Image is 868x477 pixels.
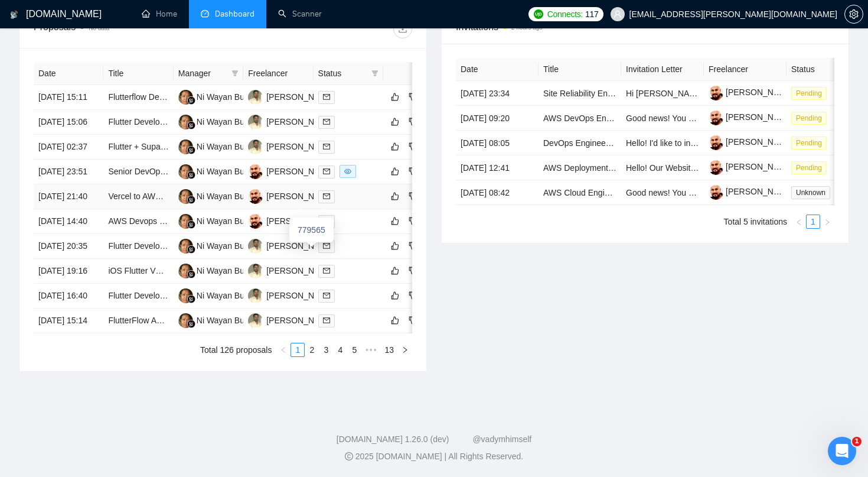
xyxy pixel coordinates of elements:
[266,239,334,252] div: [PERSON_NAME]
[371,70,378,77] span: filter
[34,209,103,234] td: [DATE] 14:40
[402,346,409,353] span: right
[319,343,333,357] li: 3
[248,139,263,154] img: HB
[391,117,399,126] span: like
[388,139,402,154] button: like
[248,92,334,101] a: HB[PERSON_NAME]
[178,288,193,303] img: NW
[103,209,173,234] td: AWS Devops Implementation
[187,121,195,129] img: gigradar-bm.png
[345,452,353,460] span: copyright
[398,343,412,357] li: Next Page
[845,9,863,19] span: setting
[394,24,412,34] span: download
[388,90,402,104] button: like
[178,141,263,151] a: NWNi Wayan Budiarti
[197,314,263,327] div: Ni Wayan Budiarti
[806,215,820,229] li: 1
[108,266,295,275] a: iOS Flutter VPN Network Extension Expert Needed
[103,135,173,160] td: Flutter + Supabase Web App (LEGO Price Tracker
[406,264,420,278] button: dislike
[178,216,263,225] a: NWNi Wayan Budiarti
[406,164,420,179] button: dislike
[103,234,173,259] td: Flutter Developer for Health App using Firebase and Cloudflare
[333,343,347,357] li: 4
[187,295,195,303] img: gigradar-bm.png
[108,117,171,126] a: Flutter Developer
[248,313,263,328] img: HB
[178,290,263,300] a: NWNi Wayan Budiarti
[539,131,621,155] td: DevOps Engineer for Web3 Crypto Platform
[388,264,402,278] button: like
[187,171,195,179] img: gigradar-bm.png
[305,343,318,356] a: 2
[472,434,531,444] a: @vadymhimself
[323,143,330,150] span: mail
[34,20,223,38] div: Proposals
[791,87,827,100] span: Pending
[380,343,398,357] li: 13
[704,58,787,81] th: Freelancer
[391,266,399,275] span: like
[10,5,18,24] img: logo
[187,220,195,229] img: gigradar-bm.png
[844,9,863,19] a: setting
[409,142,417,151] span: dislike
[820,215,834,229] li: Next Page
[323,193,330,200] span: mail
[361,343,380,357] li: Next 5 Pages
[278,9,322,19] a: searchScanner
[388,115,402,129] button: like
[178,139,193,154] img: NW
[178,191,263,200] a: NWNi Wayan Budiarti
[248,315,334,325] a: HB[PERSON_NAME]
[248,290,334,300] a: HB[PERSON_NAME]
[323,168,330,175] span: mail
[266,165,334,178] div: [PERSON_NAME]
[791,113,831,122] a: Pending
[108,216,216,226] a: AWS Devops Implementation
[103,62,173,85] th: Title
[792,215,806,229] li: Previous Page
[398,343,412,357] button: right
[391,316,399,325] span: like
[393,20,412,38] button: download
[103,110,173,135] td: Flutter Developer
[178,92,263,101] a: NWNi Wayan Budiarti
[543,163,708,173] a: AWS Deployment Cost Optimization for MVP
[248,214,263,229] img: HB
[248,90,263,105] img: HB
[266,190,334,203] div: [PERSON_NAME]
[178,315,263,325] a: NWNi Wayan Budiarti
[820,215,834,229] button: right
[543,138,704,148] a: DevOps Engineer for Web3 Crypto Platform
[391,192,399,201] span: like
[724,215,787,229] li: Total 5 invitations
[34,160,103,184] td: [DATE] 23:51
[361,343,380,357] span: •••
[178,166,263,176] a: NWNi Wayan Budiarti
[709,187,794,196] a: [PERSON_NAME]
[709,160,723,175] img: c1VpIW9MRJ7d7XRGfs2XBEU2nfPzdfSExcAgCQiNqOnmkUUWwwlL2ZpJ0GTtWwTe53
[34,62,103,85] th: Date
[34,85,103,110] td: [DATE] 15:11
[187,196,195,204] img: gigradar-bm.png
[103,160,173,184] td: Senior DevOps Engineer — AWS ECS/Fargate, Rails/Sidekiq, Next.js
[291,343,304,356] a: 1
[266,215,334,228] div: [PERSON_NAME]
[200,343,272,357] li: Total 126 proposals
[844,5,863,24] button: setting
[539,106,621,131] td: AWS DevOps Engineer Needed to Audit & Reconfigure EC2-Based Application Infrastructure
[178,67,227,80] span: Manager
[534,9,543,19] img: upwork-logo.png
[108,92,368,102] a: Flutterflow Developer with Firebase Expertise Needed for Small Project
[178,214,193,229] img: NW
[108,241,339,251] a: Flutter Developer for Health App using Firebase and Cloudflare
[266,140,334,153] div: [PERSON_NAME]
[248,191,334,200] a: HB[PERSON_NAME]
[795,219,802,226] span: left
[406,239,420,253] button: dislike
[34,309,103,333] td: [DATE] 15:14
[178,313,193,328] img: NW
